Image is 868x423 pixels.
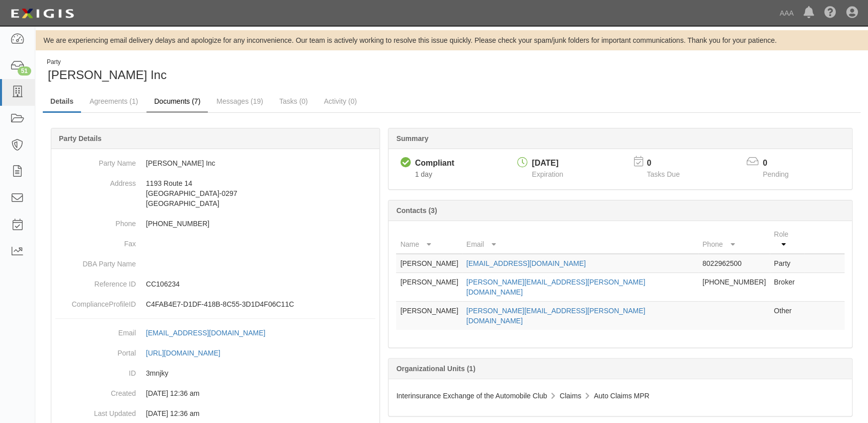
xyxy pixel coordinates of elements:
[698,273,770,302] td: [PHONE_NUMBER]
[209,91,271,111] a: Messages (19)
[55,383,375,403] dd: 03/10/2023 12:36 am
[532,170,563,178] span: Expiration
[272,91,315,111] a: Tasks (0)
[647,158,692,169] p: 0
[146,349,231,357] a: [URL][DOMAIN_NAME]
[698,254,770,273] td: 8022962500
[18,66,31,76] div: 51
[763,158,801,169] p: 0
[415,170,432,178] span: Since 08/11/2025
[396,392,547,400] span: Interinsurance Exchange of the Automobile Club
[396,225,462,254] th: Name
[396,365,475,373] b: Organizational Units (1)
[43,91,81,113] a: Details
[770,225,804,254] th: Role
[55,173,375,214] dd: 1193 Route 14 [GEOGRAPHIC_DATA]-0297 [GEOGRAPHIC_DATA]
[55,363,136,378] dt: ID
[55,274,136,289] dt: Reference ID
[55,153,375,173] dd: [PERSON_NAME] Inc
[146,279,375,289] p: CC106234
[55,383,136,398] dt: Created
[396,206,437,215] b: Contacts (3)
[47,58,167,66] div: Party
[55,363,375,383] dd: 3mnjky
[317,91,364,111] a: Activity (0)
[462,225,698,254] th: Email
[824,7,836,19] i: Help Center - Complianz
[82,91,145,111] a: Agreements (1)
[400,158,411,168] i: Compliant
[8,5,77,23] img: logo-5460c22ac91f19d4615b14bd174203de0afe785f0fc80cf4dbbc73dc1793850b.png
[466,307,646,325] a: [PERSON_NAME][EMAIL_ADDRESS][PERSON_NAME][DOMAIN_NAME]
[698,225,770,254] th: Phone
[55,254,136,269] dt: DBA Party Name
[55,173,136,188] dt: Address
[763,170,788,178] span: Pending
[415,158,454,169] div: Compliant
[59,134,102,143] b: Party Details
[55,214,136,229] dt: Phone
[396,254,462,273] td: [PERSON_NAME]
[647,170,679,178] span: Tasks Due
[466,278,646,296] a: [PERSON_NAME][EMAIL_ADDRESS][PERSON_NAME][DOMAIN_NAME]
[770,302,804,330] td: Other
[396,302,462,330] td: [PERSON_NAME]
[396,134,428,143] b: Summary
[146,299,375,309] p: C4FAB4E7-D1DF-418B-8C55-3D1D4F06C11C
[770,273,804,302] td: Broker
[43,58,444,84] div: J.A.S. Inc
[55,403,136,418] dt: Last Updated
[48,68,167,82] span: [PERSON_NAME] Inc
[560,392,581,400] span: Claims
[532,158,563,169] div: [DATE]
[146,328,265,338] div: [EMAIL_ADDRESS][DOMAIN_NAME]
[55,234,136,249] dt: Fax
[55,214,375,234] dd: [PHONE_NUMBER]
[55,343,136,358] dt: Portal
[594,392,649,400] span: Auto Claims MPR
[55,153,136,168] dt: Party Name
[146,329,276,337] a: [EMAIL_ADDRESS][DOMAIN_NAME]
[55,323,136,338] dt: Email
[35,35,868,45] div: We are experiencing email delivery delays and apologize for any inconvenience. Our team is active...
[770,254,804,273] td: Party
[396,273,462,302] td: [PERSON_NAME]
[146,91,208,113] a: Documents (7)
[55,294,136,309] dt: ComplianceProfileID
[466,259,586,267] a: [EMAIL_ADDRESS][DOMAIN_NAME]
[774,3,799,23] a: AAA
